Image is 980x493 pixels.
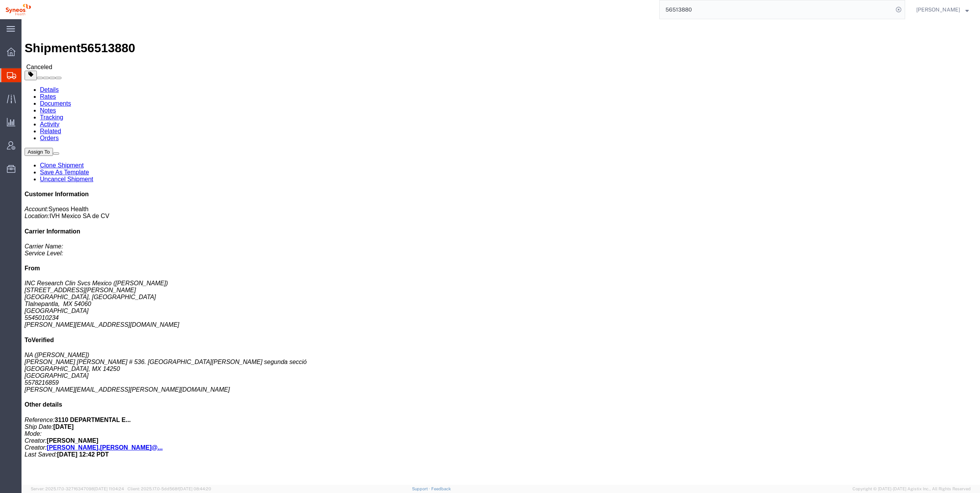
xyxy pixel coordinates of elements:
span: [DATE] 11:04:24 [94,486,124,491]
a: Support [412,486,431,491]
iframe: FS Legacy Container [22,19,980,485]
span: Pamela Marin Garcia [916,5,960,14]
span: Server: 2025.17.0-327f6347098 [31,486,124,491]
input: Search for shipment number, reference number [660,0,893,19]
span: [DATE] 08:44:20 [179,486,211,491]
img: logo [5,4,31,15]
span: Copyright © [DATE]-[DATE] Agistix Inc., All Rights Reserved [853,486,971,492]
span: Client: 2025.17.0-5dd568f [127,486,211,491]
a: Feedback [431,486,451,491]
button: [PERSON_NAME] [916,5,969,14]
